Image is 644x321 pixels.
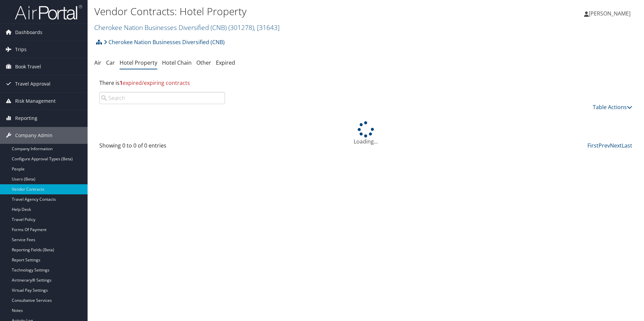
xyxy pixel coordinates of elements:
[216,59,235,66] a: Expired
[593,103,632,111] a: Table Actions
[120,79,123,87] strong: 1
[15,75,51,92] span: Travel Approval
[15,93,56,109] span: Risk Management
[99,141,225,153] div: Showing 0 to 0 of 0 entries
[599,142,610,149] a: Prev
[15,127,53,144] span: Company Admin
[587,142,599,149] a: First
[99,92,225,104] input: Search
[106,59,115,66] a: Car
[589,10,631,17] span: [PERSON_NAME]
[104,35,225,49] a: Cherokee Nation Businesses Diversified (CNB)
[162,59,192,66] a: Hotel Chain
[15,58,41,75] span: Book Travel
[94,4,456,19] h1: Vendor Contracts: Hotel Property
[15,4,82,20] img: airportal-logo.png
[94,59,101,66] a: Air
[120,79,190,87] span: expired/expiring contracts
[254,23,280,32] span: , [ 31643 ]
[610,142,622,149] a: Next
[15,110,37,127] span: Reporting
[15,24,42,41] span: Dashboards
[584,3,637,24] a: [PERSON_NAME]
[94,23,280,32] a: Cherokee Nation Businesses Diversified (CNB)
[120,59,157,66] a: Hotel Property
[622,142,632,149] a: Last
[94,121,637,146] div: Loading...
[228,23,254,32] span: ( 301278 )
[15,41,27,58] span: Trips
[94,74,637,92] div: There is
[196,59,211,66] a: Other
